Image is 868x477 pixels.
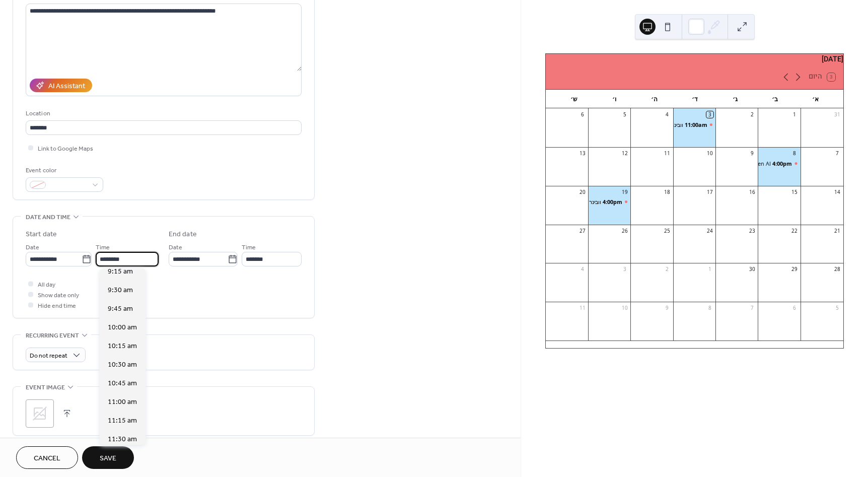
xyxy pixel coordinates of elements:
span: Cancel [34,453,60,464]
div: 2 [749,111,756,118]
div: 5 [621,111,628,118]
div: 3 [706,111,713,118]
div: 29 [791,266,798,273]
div: 5 [834,305,841,312]
span: 10:30 am [108,360,137,370]
span: Time [96,242,110,253]
div: ש׳ [554,90,594,109]
div: 7 [834,150,841,157]
div: AI Assistant [48,81,85,92]
div: 6 [791,305,798,312]
div: 11 [664,150,671,157]
div: End date [169,229,197,240]
div: 8 [791,150,798,157]
span: Show date only [38,290,79,301]
span: 9:30 am [108,285,133,296]
div: 27 [579,227,586,234]
span: 11:00 am [108,397,137,407]
span: Link to Google Maps [38,144,93,154]
div: 6 [579,111,586,118]
span: All day [38,280,55,290]
div: 10 [706,150,713,157]
div: 24 [706,227,713,234]
div: 4 [579,266,586,273]
div: 1 [706,266,713,273]
div: 26 [621,227,628,234]
div: Event color [26,165,101,176]
div: 13 [579,150,586,157]
div: 12 [621,150,628,157]
div: 28 [834,266,841,273]
div: ה׳ [634,90,675,109]
div: א׳ [795,90,835,109]
span: Time [242,242,256,253]
button: Save [82,446,134,469]
div: 9 [749,150,756,157]
div: 31 [834,111,841,118]
div: 21 [834,227,841,234]
div: 22 [791,227,798,234]
div: 9 [664,305,671,312]
div: 17 [706,188,713,195]
div: 1 [791,111,798,118]
div: 2 [664,266,671,273]
span: 4:00pm [601,198,622,206]
span: 11:15 am [108,416,137,426]
div: [DATE] [546,54,843,65]
div: 7 [749,305,756,312]
span: Date [26,242,39,253]
div: 3 [621,266,628,273]
span: 9:45 am [108,304,133,314]
span: Hide end time [38,301,76,311]
span: Event image [26,382,65,393]
span: Date and time [26,212,70,223]
span: 10:00 am [108,322,137,333]
span: Date [169,242,182,253]
span: 10:15 am [108,341,137,352]
div: 30 [749,266,756,273]
div: 10 [621,305,628,312]
span: Do not repeat [30,350,67,362]
div: 11 [579,305,586,312]
div: 20 [579,188,586,195]
div: Start date [26,229,57,240]
div: ב׳ [755,90,795,109]
div: 25 [664,227,671,234]
span: 11:30 am [108,434,137,445]
div: 4 [664,111,671,118]
div: 14 [834,188,841,195]
div: 8 [706,305,713,312]
div: 16 [749,188,756,195]
div: ; [26,399,54,428]
button: Cancel [16,446,78,469]
button: AI Assistant [30,79,92,92]
div: 18 [664,188,671,195]
div: 23 [749,227,756,234]
div: Location [26,108,300,119]
span: Recurring event [26,330,79,341]
span: 10:45 am [108,378,137,389]
span: Save [100,453,116,464]
span: 11:00am [683,121,707,128]
div: ו׳ [594,90,634,109]
div: 15 [791,188,798,195]
div: ג׳ [715,90,755,109]
div: וובינר המשכיות עסקית בעידן המודרני אל מול סט האיומים העדכני [589,198,631,206]
div: וובינר רובוטיקה תבונית לשירות הגיל השלישי [674,121,716,128]
div: ד׳ [675,90,715,109]
span: 4:00pm [771,160,792,167]
div: 19 [621,188,628,195]
span: 9:15 am [108,266,133,277]
div: Gen AI - איך ארגונים יכולים לקפוץ לסיר הרותח ולהמשיך לשחות? [758,160,801,167]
